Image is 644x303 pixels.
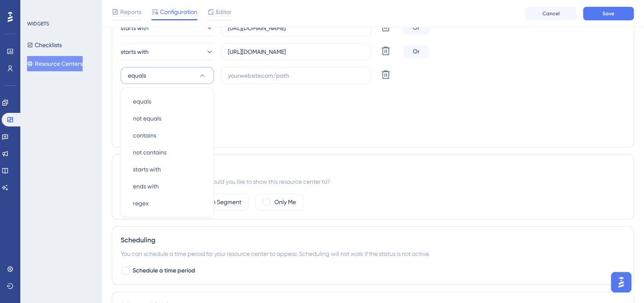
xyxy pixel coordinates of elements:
button: regex [126,195,208,212]
label: Custom Segment [195,197,241,207]
label: Only Me [274,197,296,207]
div: Audience Segmentation [121,163,625,173]
input: yourwebsite.com/path [228,71,364,80]
button: equals [126,93,208,110]
span: Configuration [160,7,197,17]
span: Schedule a time period [133,266,195,276]
div: You can schedule a time period for your resource center to appear. Scheduling will not work if th... [121,249,625,259]
span: starts with [121,47,149,57]
button: ends with [126,178,208,195]
div: Or [404,21,429,35]
span: Save [603,10,614,17]
button: not contains [126,144,208,161]
button: starts with [121,43,214,60]
button: not equals [126,110,208,127]
iframe: UserGuiding AI Assistant Launcher [608,269,634,295]
div: Scheduling [121,235,625,245]
span: ends with [133,181,159,191]
div: Or [404,45,429,59]
button: Resource Centers [27,56,83,71]
input: yourwebsite.com/path [228,23,364,33]
div: WIDGETS [27,20,49,27]
button: starts with [121,20,214,36]
button: Checklists [27,37,62,53]
span: Cancel [542,10,560,17]
button: contains [126,127,208,144]
span: not equals [133,113,161,123]
input: yourwebsite.com/path [228,47,364,56]
div: Which segment of the audience would you like to show this resource center to? [121,177,625,187]
span: Reports [120,7,141,17]
span: starts with [121,23,149,33]
span: contains [133,130,156,140]
span: equals [133,96,151,107]
button: starts with [126,161,208,178]
span: not contains [133,147,166,157]
button: Save [583,7,634,20]
button: equals [121,67,214,84]
span: Editor [216,7,232,17]
span: equals [128,70,146,81]
button: Cancel [525,7,576,20]
span: regex [133,198,149,208]
div: Targeting Condition [121,91,625,101]
span: starts with [133,164,161,174]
